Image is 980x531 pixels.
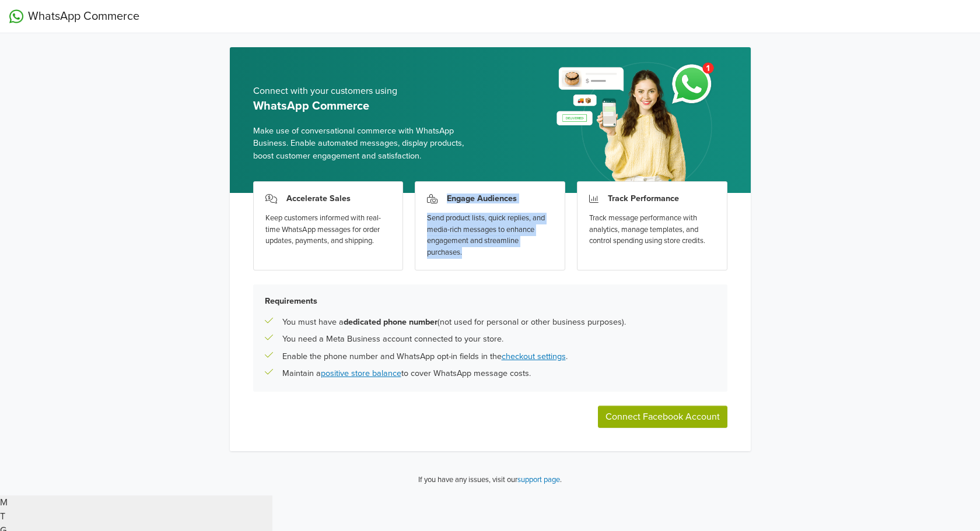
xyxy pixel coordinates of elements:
h3: Accelerate Sales [286,194,351,203]
p: You need a Meta Business account connected to your store. [282,333,503,346]
a: checkout settings [502,351,566,361]
div: Keep customers informed with real-time WhatsApp messages for order updates, payments, and shipping. [265,213,391,247]
b: dedicated phone number [344,317,437,327]
h5: Connect with your customers using [253,86,481,97]
img: whatsapp_setup_banner [547,55,727,193]
div: Send product lists, quick replies, and media-rich messages to enhance engagement and streamline p... [427,213,553,258]
p: Enable the phone number and WhatsApp opt-in fields in the . [282,350,568,363]
h5: WhatsApp Commerce [253,99,481,113]
a: support page [517,475,560,484]
a: positive store balance [321,368,401,378]
h5: Requirements [265,296,716,306]
p: If you have any issues, visit our . [418,474,562,486]
p: You must have a (not used for personal or other business purposes). [282,316,626,329]
img: WhatsApp [9,9,23,23]
p: Maintain a to cover WhatsApp message costs. [282,367,531,380]
span: Make use of conversational commerce with WhatsApp Business. Enable automated messages, display pr... [253,125,481,163]
h3: Engage Audiences [447,194,517,203]
button: Connect Facebook Account [598,406,727,428]
h3: Track Performance [608,194,679,203]
div: Track message performance with analytics, manage templates, and control spending using store cred... [589,213,715,247]
span: WhatsApp Commerce [28,8,139,25]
